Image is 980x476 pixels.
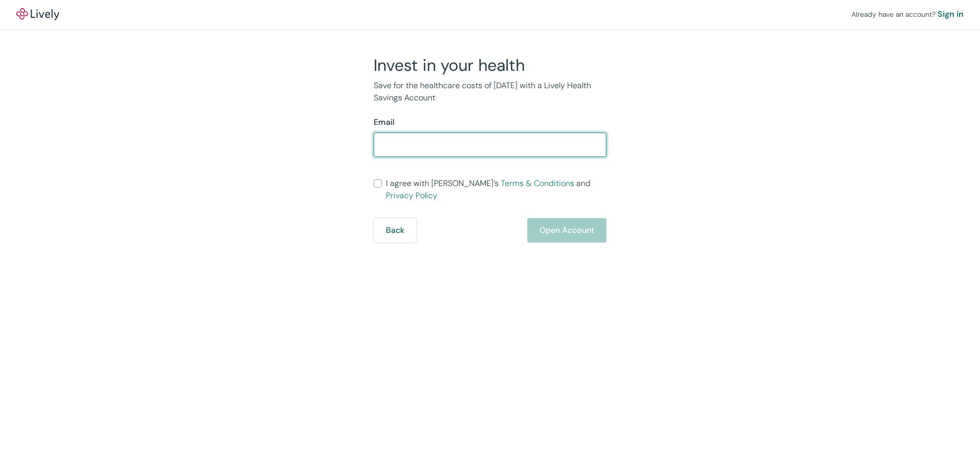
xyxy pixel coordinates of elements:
[938,8,964,20] a: Sign in
[16,8,59,20] a: LivelyLively
[501,178,574,189] a: Terms & Conditions
[16,8,59,20] img: Lively
[851,8,964,20] div: Already have an account?
[374,116,395,128] label: Email
[374,80,606,104] p: Save for the healthcare costs of [DATE] with a Lively Health Savings Account
[374,218,416,243] button: Back
[374,55,606,75] h2: Invest in your health
[386,177,606,202] span: I agree with [PERSON_NAME]’s and
[386,190,437,201] a: Privacy Policy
